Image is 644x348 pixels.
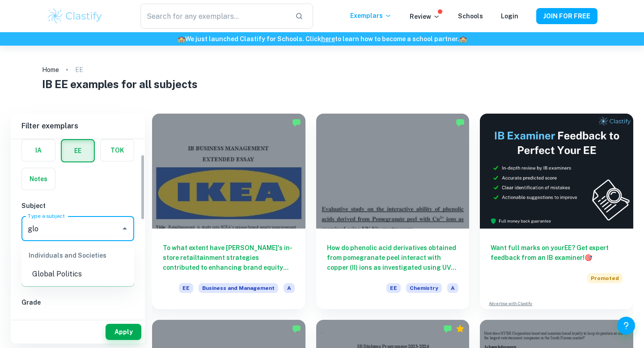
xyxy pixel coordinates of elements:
button: IA [22,140,55,161]
h6: How do phenolic acid derivatives obtained from pomegranate peel interact with copper (II) ions as... [327,243,459,272]
a: here [321,35,335,42]
h6: Grade [21,297,134,307]
img: Thumbnail [480,114,633,229]
h6: Want full marks on your EE ? Get expert feedback from an IB examiner! [491,243,623,263]
div: Premium [456,324,465,333]
button: Apply [106,324,141,340]
h1: IB EE examples for all subjects [42,76,602,92]
img: Marked [456,118,465,127]
button: Help and Feedback [617,317,635,335]
p: EE [75,65,83,75]
a: How do phenolic acid derivatives obtained from pomegranate peel interact with copper (II) ions as... [316,114,470,309]
div: Individuals and Societies [21,245,134,266]
a: Advertise with Clastify [489,301,532,307]
label: Type a subject [28,212,65,220]
h6: Filter exemplars [11,114,145,139]
span: EE [386,283,401,293]
h6: Subject [21,201,134,211]
span: Promoted [587,273,623,283]
span: 🏫 [459,35,467,42]
span: 🏫 [178,35,185,42]
button: EE [62,140,94,161]
li: Global Politics [21,266,134,282]
span: EE [179,283,193,293]
h6: We just launched Clastify for Schools. Click to learn how to become a school partner. [2,34,642,44]
span: A [284,283,295,293]
a: To what extent have [PERSON_NAME]'s in-store retailtainment strategies contributed to enhancing b... [152,114,305,309]
span: Chemistry [406,283,442,293]
a: Want full marks on yourEE? Get expert feedback from an IB examiner!PromotedAdvertise with Clastify [480,114,633,309]
p: Exemplars [350,11,392,21]
img: Clastify logo [47,7,103,25]
button: Notes [22,168,55,190]
h6: To what extent have [PERSON_NAME]'s in-store retailtainment strategies contributed to enhancing b... [163,243,295,272]
a: Home [42,64,59,76]
span: A [447,283,458,293]
img: Marked [292,118,301,127]
button: Close [119,222,131,235]
input: Search for any exemplars... [140,4,288,29]
span: 🎯 [585,254,592,261]
a: Login [501,13,518,20]
button: TOK [101,140,134,161]
img: Marked [443,324,452,333]
a: Schools [458,13,483,20]
span: Business and Management [199,283,278,293]
p: Review [410,12,440,21]
img: Marked [292,324,301,333]
button: JOIN FOR FREE [536,8,597,24]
